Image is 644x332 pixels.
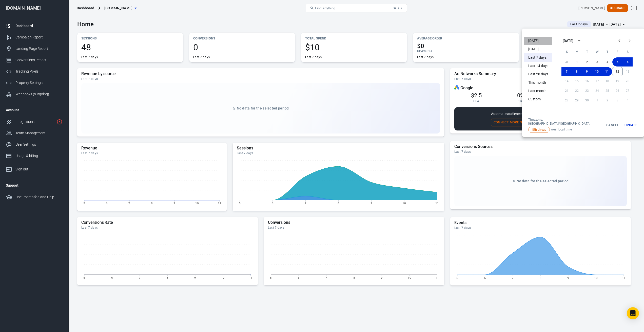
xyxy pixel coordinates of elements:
li: Last month [524,87,552,95]
button: 9 [582,67,592,76]
li: Custom [524,95,552,103]
div: Timezone: [GEOGRAPHIC_DATA]/[GEOGRAPHIC_DATA] [528,118,602,126]
span: 15h ahead [530,127,549,132]
li: This month [524,78,552,87]
li: [DATE] [524,37,552,45]
div: Open Intercom Messenger [627,307,639,319]
span: your local time [528,127,602,133]
button: 31 [562,57,572,67]
span: Friday [613,47,622,57]
button: 6 [622,57,633,67]
button: 4 [602,57,612,67]
button: Cancel [604,118,621,133]
button: 10 [592,67,602,76]
li: Last 28 days [524,70,552,78]
span: Saturday [623,47,632,57]
button: 8 [572,67,582,76]
button: 12 [612,67,623,76]
span: Thursday [603,47,612,57]
li: Last 7 days [524,53,552,62]
button: 11 [602,67,612,76]
button: 3 [592,57,602,67]
span: Tuesday [582,47,592,57]
li: [DATE] [524,45,552,53]
button: Update [623,118,639,133]
button: Previous month [614,36,625,46]
span: Sunday [562,47,571,57]
button: calendar view is open, switch to year view [575,36,583,45]
button: 1 [572,57,582,67]
button: 7 [561,67,572,76]
span: Monday [572,47,581,57]
span: Wednesday [593,47,602,57]
div: [DATE] [563,38,573,43]
li: Last 14 days [524,62,552,70]
button: 2 [582,57,592,67]
button: 5 [612,57,622,67]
